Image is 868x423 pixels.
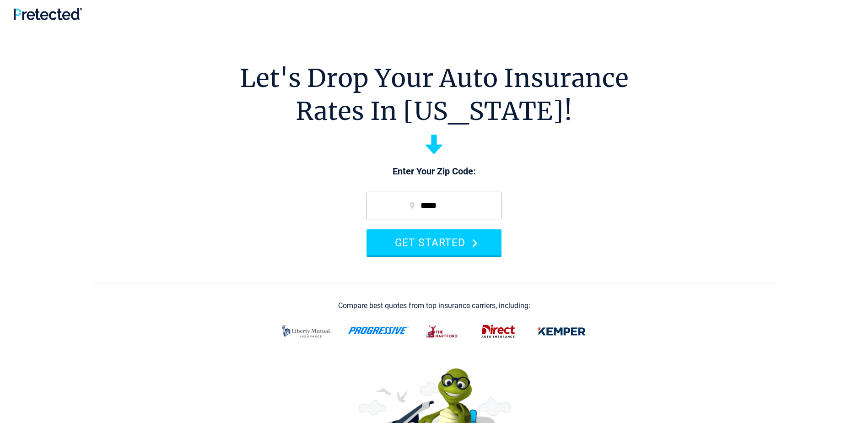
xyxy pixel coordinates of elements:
button: GET STARTED [367,229,501,255]
h1: Let's Drop Your Auto Insurance Rates In [US_STATE]! [240,62,629,128]
div: Compare best quotes from top insurance carriers, including: [338,302,530,310]
img: progressive [348,327,409,334]
input: zip code [367,192,501,219]
img: Pretected Logo [14,8,82,20]
p: Enter Your Zip Code: [357,165,511,178]
img: thehartford [420,320,465,343]
img: kemper [532,320,592,343]
img: direct [476,320,521,343]
img: liberty [276,320,337,343]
